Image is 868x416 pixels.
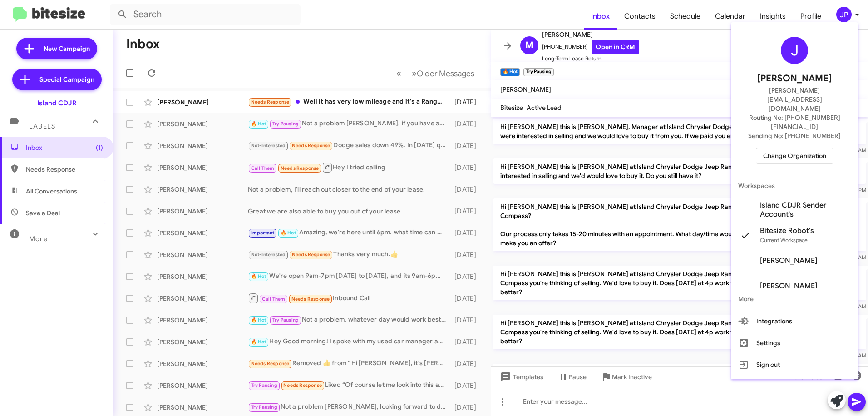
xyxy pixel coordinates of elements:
span: Workspaces [731,175,858,197]
span: Island CDJR Sender Account's [760,201,851,219]
span: Routing No: [PHONE_NUMBER][FINANCIAL_ID] [742,113,847,131]
span: More [731,288,858,310]
span: Sending No: [PHONE_NUMBER] [748,131,841,140]
span: [PERSON_NAME] [760,282,817,291]
span: [PERSON_NAME] [760,256,817,265]
span: Current Workspace [760,237,808,243]
span: [PERSON_NAME] [757,71,832,86]
button: Change Organization [756,148,833,164]
button: Settings [731,332,858,354]
button: Sign out [731,354,858,376]
div: J [781,37,808,64]
button: Integrations [731,310,858,332]
span: Change Organization [763,148,826,163]
span: [PERSON_NAME][EMAIL_ADDRESS][DOMAIN_NAME] [742,86,847,113]
span: Bitesize Robot's [760,226,814,235]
